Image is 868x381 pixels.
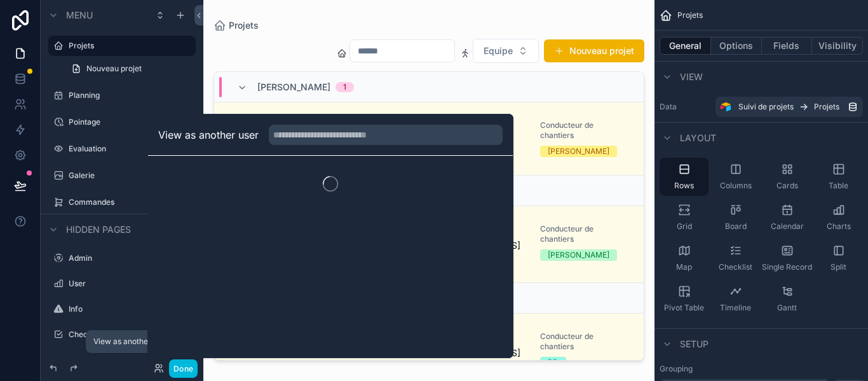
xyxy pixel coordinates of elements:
[711,198,760,237] button: Board
[660,198,709,237] button: Grid
[814,239,863,277] button: Split
[827,221,851,232] span: Charts
[680,338,709,350] span: Setup
[814,102,839,112] span: Projets
[720,303,751,313] span: Timeline
[69,117,188,127] label: Pointage
[776,181,798,191] span: Cards
[660,280,709,318] button: Pivot Table
[812,37,863,55] button: Visibility
[69,144,188,154] label: Evaluation
[711,158,760,196] button: Columns
[69,90,188,100] label: Planning
[763,239,811,277] button: Single Record
[680,71,703,83] span: View
[664,303,704,313] span: Pivot Table
[711,37,762,55] button: Options
[711,280,760,318] button: Timeline
[69,170,188,181] label: Galerie
[763,198,811,237] button: Calendar
[676,262,692,272] span: Map
[66,223,131,236] span: Hidden pages
[86,64,142,74] span: Nouveau projet
[831,262,846,272] span: Split
[721,102,731,112] img: Airtable Logo
[677,10,703,20] span: Projets
[814,198,863,237] button: Charts
[829,181,848,191] span: Table
[763,158,811,196] button: Cards
[777,303,797,313] span: Gantt
[677,221,692,232] span: Grid
[720,181,752,191] span: Columns
[158,127,259,142] h2: View as another user
[680,132,716,144] span: Layout
[93,336,169,347] span: View as another user
[660,37,711,55] button: General
[660,239,709,277] button: Map
[762,262,812,272] span: Single Record
[69,304,188,314] label: Info
[674,181,694,191] span: Rows
[814,158,863,196] button: Table
[169,359,198,378] button: Done
[69,279,188,289] label: User
[771,221,804,232] span: Calendar
[725,221,747,232] span: Board
[343,82,346,92] div: 1
[257,81,330,94] span: [PERSON_NAME]
[69,197,188,207] label: Commandes
[69,253,188,263] label: Admin
[66,9,93,22] span: Menu
[762,37,813,55] button: Fields
[738,102,794,112] span: Suivi de projets
[715,97,863,117] a: Suivi de projetsProjets
[711,239,760,277] button: Checklist
[719,262,752,272] span: Checklist
[69,41,188,51] label: Projets
[69,329,188,340] label: Check-List
[660,158,709,196] button: Rows
[660,102,710,112] label: Data
[64,59,196,79] a: Nouveau projet
[763,280,811,318] button: Gantt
